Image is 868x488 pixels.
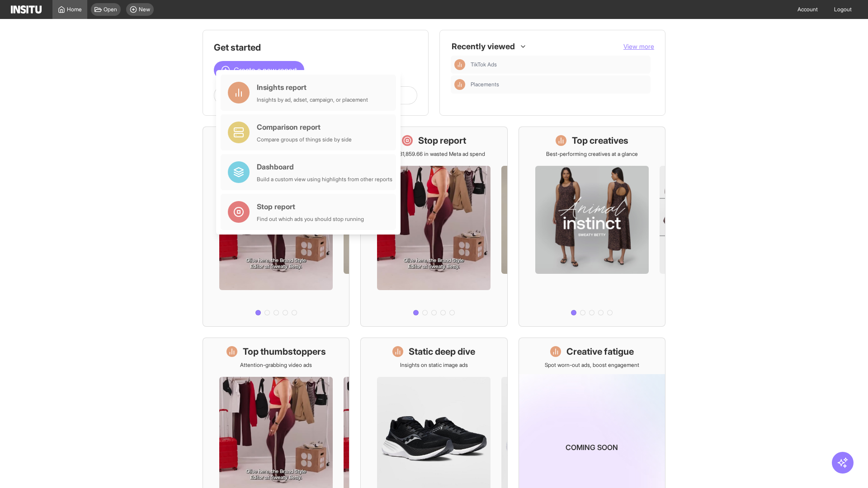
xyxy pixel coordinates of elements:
[257,216,364,223] div: Find out which ads you should stop running
[257,161,392,172] div: Dashboard
[572,134,628,147] h1: Top creatives
[546,150,638,158] p: Best-performing creatives at a glance
[67,6,82,13] span: Home
[257,201,364,212] div: Stop report
[257,96,368,103] div: Insights by ad, adset, campaign, or placement
[257,176,392,183] div: Build a custom view using highlights from other reports
[383,150,485,158] p: Save £31,859.66 in wasted Meta ad spend
[471,61,497,68] span: TikTok Ads
[214,41,417,54] h1: Get started
[454,79,465,90] div: Insights
[360,127,507,327] a: Stop reportSave £31,859.66 in wasted Meta ad spend
[243,345,326,358] h1: Top thumbstoppers
[139,6,150,13] span: New
[471,61,647,68] span: TikTok Ads
[257,122,352,132] div: Comparison report
[214,61,304,79] button: Create a new report
[471,81,499,88] span: Placements
[240,361,312,369] p: Attention-grabbing video ads
[234,65,297,75] span: Create a new report
[203,127,349,327] a: What's live nowSee all active ads instantly
[400,361,468,369] p: Insights on static image ads
[257,82,368,93] div: Insights report
[519,127,665,327] a: Top creativesBest-performing creatives at a glance
[454,59,465,70] div: Insights
[409,345,475,358] h1: Static deep dive
[11,5,42,14] img: Logo
[418,134,466,147] h1: Stop report
[104,6,117,13] span: Open
[471,81,647,88] span: Placements
[623,42,654,50] span: View more
[257,136,352,143] div: Compare groups of things side by side
[623,42,654,51] button: View more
